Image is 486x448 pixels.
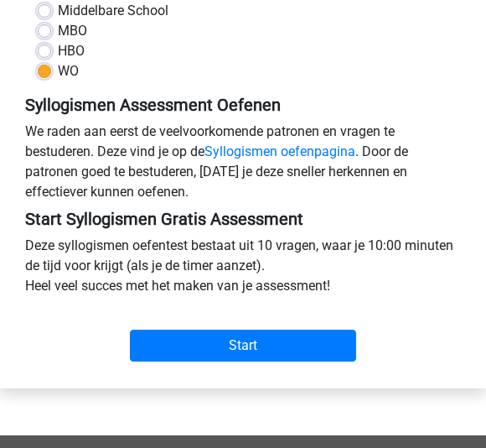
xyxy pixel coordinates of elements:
input: Start [130,330,356,362]
a: Syllogismen oefenpagina [204,143,355,159]
label: MBO [58,21,87,41]
label: HBO [58,41,85,61]
label: WO [58,61,79,81]
div: Deze syllogismen oefentest bestaat uit 10 vragen, waar je 10:00 minuten de tijd voor krijgt (als ... [13,236,473,303]
h5: Start Syllogismen Gratis Assessment [25,209,461,229]
label: Middelbare School [58,1,168,21]
div: We raden aan eerst de veelvoorkomende patronen en vragen te bestuderen. Deze vind je op de . Door... [13,122,473,209]
h5: Syllogismen Assessment Oefenen [25,95,461,115]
